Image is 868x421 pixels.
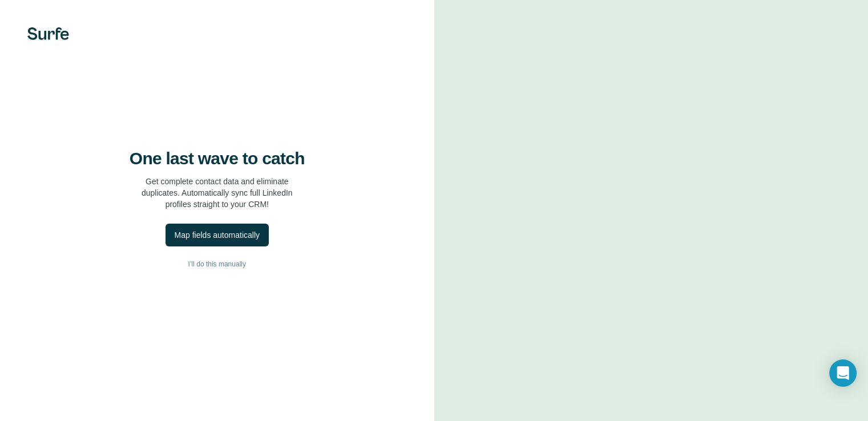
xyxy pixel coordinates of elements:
[175,229,260,241] div: Map fields automatically
[130,148,305,169] h4: One last wave to catch
[188,259,246,269] span: I’ll do this manually
[23,256,411,273] button: I’ll do this manually
[165,224,269,246] button: Map fields automatically
[142,176,293,210] p: Get complete contact data and eliminate duplicates. Automatically sync full LinkedIn profiles str...
[829,359,857,387] div: Open Intercom Messenger
[27,27,69,40] img: Surfe's logo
